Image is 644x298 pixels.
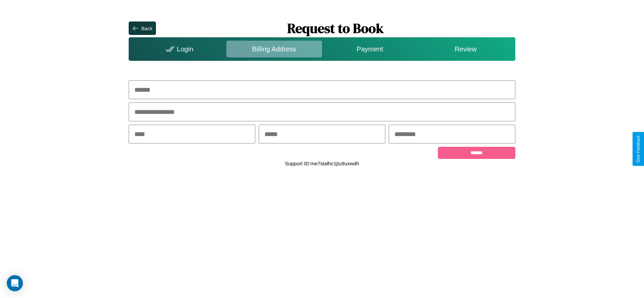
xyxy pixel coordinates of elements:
div: Open Intercom Messenger [7,275,23,291]
div: Billing Address [226,41,322,57]
div: Give Feedback [636,135,641,163]
div: Review [418,41,513,57]
h1: Request to Book [156,19,515,37]
div: Back [141,26,152,31]
p: Support ID: me7stalhc1jtu9uxwdh [285,159,359,168]
button: Back [129,22,156,35]
div: Login [130,41,226,57]
div: Payment [322,41,418,57]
